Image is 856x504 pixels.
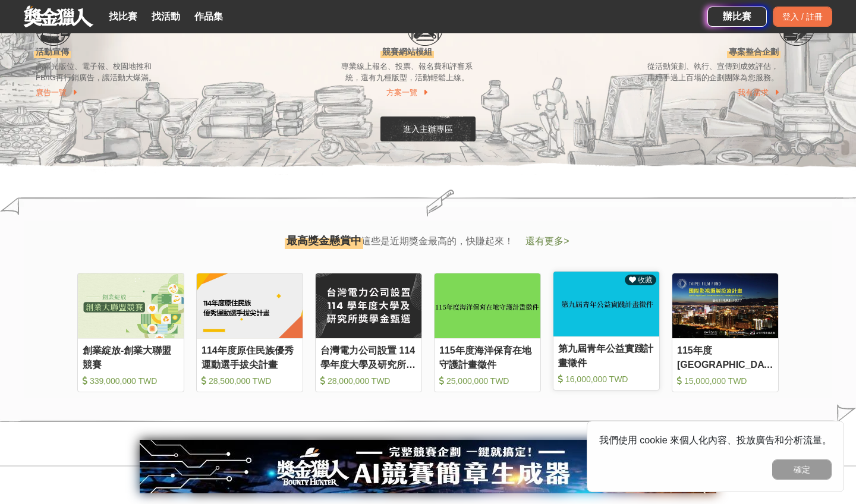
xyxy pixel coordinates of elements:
div: 活動宣傳 [36,46,69,58]
img: Cover Image [435,273,540,339]
div: 創業綻放-創業大聯盟競賽 [83,344,179,370]
div: 15,000,000 TWD [677,375,773,388]
div: 16,000,000 TWD [558,373,654,386]
div: 114年度原住民族優秀運動選手拔尖計畫 [202,344,298,370]
img: Cover Image [672,273,778,339]
div: 從活動策劃、執行、宣傳到成效評估，由經手過上百場的企劃團隊為您服務。 [647,61,779,84]
div: 專業線上報名、投票、報名費和評審系統，還有九種版型，活動輕鬆上線。 [341,61,473,84]
span: 我有需求 [738,88,769,97]
span: 我們使用 cookie 來個人化內容、投放廣告和分析流量。 [599,435,832,445]
a: Cover Image 收藏第九屆青年公益實踐計畫徵件 16,000,000 TWD [553,271,660,391]
div: 高曝光版位、電子報、校園地推和FB/IG再行銷廣告，讓活動大爆滿。 [36,61,168,84]
img: Cover Image [197,273,303,339]
div: 115年度海洋保育在地守護計畫徵件 [439,344,536,370]
img: Cover Image [553,272,659,337]
img: Cover Image [316,273,421,339]
div: 28,000,000 TWD [320,375,417,388]
div: 專案整合企劃 [729,46,779,58]
span: 方案一覽 [386,88,417,97]
div: 台灣電力公司設置 114 學年度大學及研究所獎學金甄選 [320,344,417,370]
img: 114e6009-2b08-4bb2-85c9-bd9bcff39654.jpg [140,440,716,493]
a: 找活動 [147,8,185,25]
a: 作品集 [190,8,228,25]
a: 方案一覽 [386,87,427,99]
a: Cover Image台灣電力公司設置 114 學年度大學及研究所獎學金甄選 28,000,000 TWD [315,273,422,393]
a: 進入主辦專區 [380,116,476,141]
a: 廣告一覽 [36,87,77,99]
span: 收藏 [636,276,652,284]
button: 確定 [772,459,832,480]
div: 第九屆青年公益實踐計畫徵件 [558,342,654,368]
a: 辦比賽 [707,7,767,27]
a: Cover Image114年度原住民族優秀運動選手拔尖計畫 28,500,000 TWD [196,273,303,393]
a: 我有需求 [738,87,779,99]
img: Cover Image [78,273,184,339]
span: 這些是近期獎金最高的，快賺起來！ [361,234,514,248]
a: 還有更多> [525,236,569,246]
div: 339,000,000 TWD [83,375,179,388]
div: 28,500,000 TWD [202,375,298,388]
div: 登入 / 註冊 [773,7,832,27]
div: 競賽網站模組 [382,46,432,58]
a: 找比賽 [104,8,142,25]
span: 還有更多 > [525,236,569,246]
a: Cover Image115年度[GEOGRAPHIC_DATA]「國際影視攝製投資計畫」 15,000,000 TWD [672,273,779,393]
a: Cover Image115年度海洋保育在地守護計畫徵件 25,000,000 TWD [434,273,541,393]
div: 115年度[GEOGRAPHIC_DATA]「國際影視攝製投資計畫」 [677,344,773,370]
div: 25,000,000 TWD [439,375,536,388]
span: 最高獎金懸賞中 [287,233,361,249]
a: Cover Image創業綻放-創業大聯盟競賽 339,000,000 TWD [77,273,184,393]
span: 廣告一覽 [36,88,67,97]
